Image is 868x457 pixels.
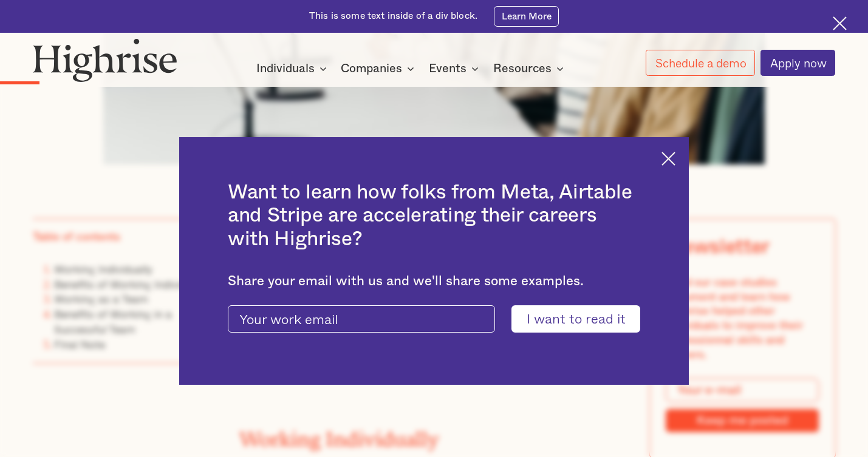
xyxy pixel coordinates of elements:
div: Resources [493,61,552,76]
form: current-ascender-blog-article-modal-form [228,305,640,333]
div: Events [429,61,482,76]
div: Companies [341,61,418,76]
input: I want to read it [511,305,640,333]
div: This is some text inside of a div block. [309,10,477,22]
div: Companies [341,61,402,76]
div: Individuals [256,61,315,76]
div: Share your email with us and we'll share some examples. [228,273,640,289]
img: Cross icon [833,16,847,30]
div: Events [429,61,466,76]
img: Highrise logo [33,38,178,82]
img: Cross icon [661,152,675,166]
a: Learn More [494,6,559,27]
a: Schedule a demo [646,50,755,76]
input: Your work email [228,305,495,333]
a: Apply now [760,50,835,76]
div: Resources [493,61,567,76]
h2: Want to learn how folks from Meta, Airtable and Stripe are accelerating their careers with Highrise? [228,181,640,252]
div: Individuals [256,61,330,76]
